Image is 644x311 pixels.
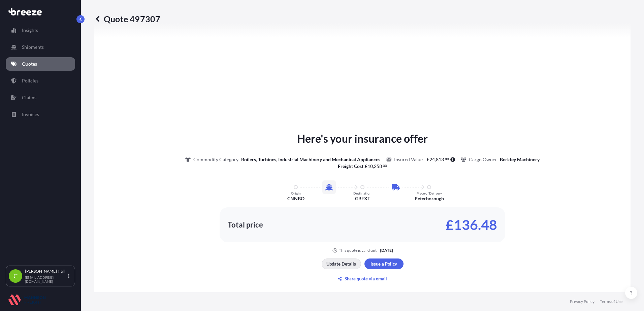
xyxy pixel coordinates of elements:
p: Here's your insurance offer [297,131,428,147]
p: Boilers, Turbines, Industrial Machinery and Mechanical Appliances [241,156,380,163]
a: Claims [6,91,75,104]
p: Cargo Owner [469,156,497,163]
a: Policies [6,74,75,88]
button: Share quote via email [322,273,404,284]
p: This quote is valid until [339,248,379,253]
span: , [435,157,436,162]
p: Destination [353,191,372,195]
span: 24 [429,157,435,162]
span: £ [427,157,429,162]
p: GBFXT [355,195,370,202]
p: Invoices [22,111,39,118]
a: Invoices [6,108,75,121]
p: Quotes [22,61,37,67]
span: , [373,164,374,169]
p: : [338,163,387,170]
p: Claims [22,94,36,101]
p: Insights [22,27,38,34]
p: [DATE] [380,248,393,253]
p: [PERSON_NAME] Hall [25,269,67,274]
p: Place of Delivery [417,191,442,195]
p: Insured Value [394,156,423,163]
span: 813 [436,157,444,162]
p: Policies [22,77,38,84]
p: Update Details [326,261,356,267]
a: Insights [6,24,75,37]
b: Freight Cost [338,163,363,169]
p: Commodity Category [193,156,238,163]
span: 80 [445,158,449,160]
p: Share quote via email [345,275,387,282]
p: Issue a Policy [371,261,397,267]
span: £ [365,164,367,169]
a: Quotes [6,57,75,71]
p: Berkley Machinery [500,156,540,163]
p: Shipments [22,44,44,50]
a: Shipments [6,40,75,54]
p: [EMAIL_ADDRESS][DOMAIN_NAME] [25,275,67,283]
span: 10 [367,164,373,169]
button: Issue a Policy [364,258,404,269]
p: Origin [291,191,301,195]
a: Terms of Use [600,299,622,304]
p: CNNBO [287,195,304,202]
a: Privacy Policy [570,299,594,304]
button: Update Details [322,258,361,269]
p: £136.48 [446,219,497,230]
img: organization-logo [8,295,45,305]
p: Total price [228,221,263,228]
p: Quote 497307 [94,13,160,24]
span: 258 [374,164,382,169]
span: 00 [383,165,387,167]
span: . [382,165,383,167]
p: Peterborough [415,195,444,202]
span: C [13,273,18,279]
